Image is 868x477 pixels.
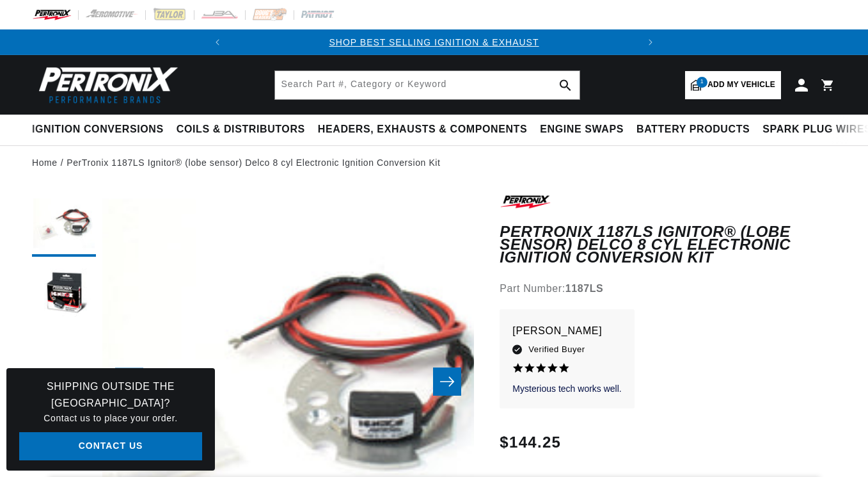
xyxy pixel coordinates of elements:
p: [PERSON_NAME] [512,322,621,340]
a: Home [32,156,58,170]
summary: Battery Products [630,115,756,145]
h1: PerTronix 1187LS Ignitor® (lobe sensor) Delco 8 cyl Electronic Ignition Conversion Kit [500,225,836,264]
button: Translation missing: en.sections.announcements.previous_announcement [205,29,230,55]
a: Contact Us [19,432,202,461]
button: Load image 1 in gallery view [32,193,96,257]
span: $144.25 [500,431,561,454]
summary: Ignition Conversions [32,115,170,145]
span: 1 [697,77,707,88]
div: Part Number: [500,280,836,297]
img: Pertronix [32,63,179,107]
strong: 1187LS [565,283,604,294]
p: Contact us to place your order. [19,411,202,425]
button: Translation missing: en.sections.announcements.next_announcement [638,29,663,55]
span: Add my vehicle [707,79,775,91]
summary: Coils & Distributors [170,115,312,145]
div: Announcement [230,35,637,49]
span: Verified Buyer [528,343,585,357]
span: Headers, Exhausts & Components [318,123,527,136]
a: 1Add my vehicle [685,71,781,99]
h3: Shipping Outside the [GEOGRAPHIC_DATA]? [19,378,202,411]
span: Coils & Distributors [177,123,305,136]
span: Ignition Conversions [32,123,164,136]
button: Slide right [433,368,461,396]
summary: Engine Swaps [533,115,630,145]
input: Search Part #, Category or Keyword [275,71,580,99]
div: 1 of 2 [230,35,637,49]
a: PerTronix 1187LS Ignitor® (lobe sensor) Delco 8 cyl Electronic Ignition Conversion Kit [67,156,440,170]
summary: Headers, Exhausts & Components [312,115,533,145]
a: SHOP BEST SELLING IGNITION & EXHAUST [329,37,539,47]
p: Mysterious tech works well. [512,383,621,396]
button: search button [551,71,580,99]
button: Load image 2 in gallery view [32,263,96,327]
nav: breadcrumbs [32,156,836,170]
span: Battery Products [636,123,750,136]
span: Engine Swaps [540,123,624,136]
